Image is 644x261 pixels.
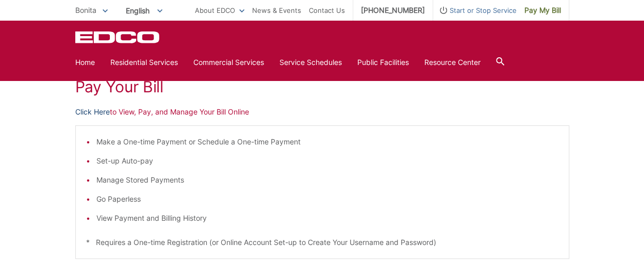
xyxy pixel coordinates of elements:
[75,31,161,43] a: EDCD logo. Return to the homepage.
[75,77,569,96] h1: Pay Your Bill
[75,6,96,14] span: Bonita
[86,237,558,248] p: * Requires a One-time Registration (or Online Account Set-up to Create Your Username and Password)
[96,193,558,205] li: Go Paperless
[96,213,558,224] li: View Payment and Billing History
[524,5,561,16] span: Pay My Bill
[252,5,301,16] a: News & Events
[309,5,345,16] a: Contact Us
[75,106,110,118] a: Click Here
[96,174,558,186] li: Manage Stored Payments
[195,5,244,16] a: About EDCO
[75,57,95,68] a: Home
[279,57,342,68] a: Service Schedules
[75,106,569,118] p: to View, Pay, and Manage Your Bill Online
[118,2,170,19] span: English
[96,136,558,148] li: Make a One-time Payment or Schedule a One-time Payment
[357,57,409,68] a: Public Facilities
[193,57,264,68] a: Commercial Services
[110,57,178,68] a: Residential Services
[96,155,558,167] li: Set-up Auto-pay
[424,57,481,68] a: Resource Center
